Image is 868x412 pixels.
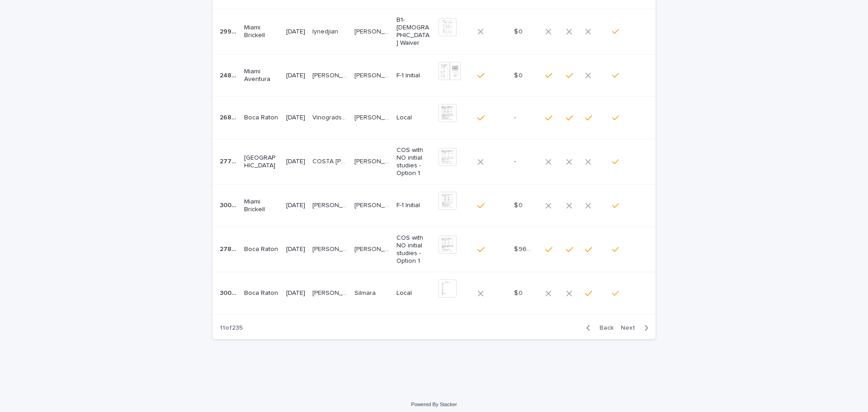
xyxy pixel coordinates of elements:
tr: 3008130081 Boca Raton[DATE][PERSON_NAME][PERSON_NAME] SilmaraSilmara Local$ 0$ 0 [212,272,658,315]
p: Ramirez Yepes [312,70,349,80]
p: [DATE] [286,202,305,209]
p: [GEOGRAPHIC_DATA] [244,154,279,170]
span: Back [594,325,613,331]
p: B1-[DEMOGRAPHIC_DATA] Waiver [396,16,431,47]
p: Miami Brickell [244,24,279,39]
p: Darwin Alejandro [354,70,391,80]
p: Ramirez Tamayo [312,200,349,209]
p: $ 0 [514,26,524,36]
button: Back [579,324,617,332]
p: Boca Raton [244,114,279,122]
p: 24884 [220,70,239,80]
p: Silmara [354,288,377,297]
tr: 2775527755 [GEOGRAPHIC_DATA][DATE]COSTA [PERSON_NAME]COSTA [PERSON_NAME] [PERSON_NAME][PERSON_NAM... [212,139,658,185]
p: 26854 [220,112,239,122]
p: Miami Brickell [244,198,279,213]
p: [DATE] [286,246,305,253]
tr: 2488424884 Miami Aventura[DATE][PERSON_NAME][PERSON_NAME] [PERSON_NAME][PERSON_NAME] F-1 Initial$... [212,54,658,97]
p: 27755 [220,156,239,166]
p: $ 0 [514,70,524,80]
a: Powered By Stacker [411,402,457,407]
p: [PERSON_NAME] [354,200,391,209]
p: [DATE] [286,158,305,166]
p: [DATE] [286,289,305,297]
p: $ 0 [514,288,524,297]
button: Next [617,324,656,332]
p: COSTA FREITAS [312,156,349,166]
tr: 2685426854 Boca Raton[DATE]VinogradskaiaVinogradskaia [PERSON_NAME][PERSON_NAME] Local-- [212,97,658,139]
p: Alexan Agatino [354,26,391,36]
p: Vinogradskaia [312,112,349,122]
p: Perez Ramirez [312,244,349,253]
p: Boca Raton [244,289,279,297]
p: [PERSON_NAME] [312,288,349,297]
p: 30081 [220,288,239,297]
p: [DATE] [286,28,305,36]
p: Miami Aventura [244,68,279,83]
p: [PERSON_NAME] [354,112,391,122]
p: F-1 Initial [396,72,431,80]
p: 11 of 235 [212,317,250,339]
tr: 3008030080 Miami Brickell[DATE][PERSON_NAME][PERSON_NAME] [PERSON_NAME][PERSON_NAME] F-1 Initial$... [212,185,658,227]
p: [PERSON_NAME] [354,156,391,166]
p: Iynedjian [312,26,340,36]
span: Next [621,325,641,331]
p: 27832 [220,244,239,253]
p: - [514,112,518,122]
p: 29950 [220,26,239,36]
p: - [514,156,518,166]
p: $ 0 [514,200,524,209]
p: $ 960.00 [514,244,533,253]
p: [DATE] [286,72,305,80]
p: COS with NO initial studies - Option 1 [396,234,431,265]
p: Boca Raton [244,246,279,253]
p: [DATE] [286,114,305,122]
p: Brayan Camilo [354,244,391,253]
p: COS with NO initial studies - Option 1 [396,147,431,177]
p: Local [396,114,431,122]
p: 30080 [220,200,239,209]
p: Local [396,289,431,297]
p: F-1 Initial [396,202,431,209]
tr: 2783227832 Boca Raton[DATE][PERSON_NAME][PERSON_NAME] [PERSON_NAME][PERSON_NAME] COS with NO init... [212,227,658,272]
tr: 2995029950 Miami Brickell[DATE]IynedjianIynedjian [PERSON_NAME][PERSON_NAME] B1-[DEMOGRAPHIC_DATA... [212,9,658,54]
